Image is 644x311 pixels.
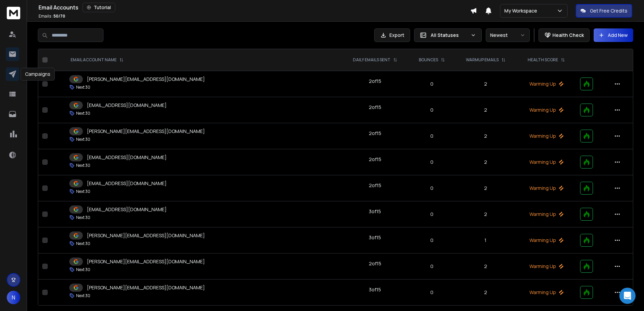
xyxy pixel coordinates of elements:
div: 2 of 15 [369,182,381,189]
td: 2 [454,175,517,201]
p: DAILY EMAILS SENT [353,57,390,63]
button: Tutorial [82,3,115,12]
div: Open Intercom Messenger [619,288,636,304]
button: Health Check [539,28,590,42]
p: Warming Up [521,289,572,296]
p: Health Check [552,32,584,39]
div: 2 of 15 [369,130,381,137]
button: Newest [486,28,530,42]
p: Warming Up [521,211,572,218]
td: 2 [454,280,517,306]
p: 0 [413,289,451,296]
p: Next 30 [76,137,90,142]
div: EMAIL ACCOUNT NAME [71,57,123,63]
p: WARMUP EMAILS [466,57,499,63]
div: 2 of 15 [369,260,381,267]
div: 3 of 15 [369,208,381,215]
td: 2 [454,97,517,123]
p: [EMAIL_ADDRESS][DOMAIN_NAME] [87,180,167,187]
div: 2 of 15 [369,78,381,85]
p: 0 [413,133,451,139]
p: Next 30 [76,85,90,90]
p: Warming Up [521,133,572,139]
p: 0 [413,81,451,87]
p: [PERSON_NAME][EMAIL_ADDRESS][DOMAIN_NAME] [87,284,205,291]
p: [PERSON_NAME][EMAIL_ADDRESS][DOMAIN_NAME] [87,128,205,135]
td: 2 [454,123,517,149]
p: Next 30 [76,111,90,116]
p: Next 30 [76,241,90,246]
td: 2 [454,71,517,97]
button: N [7,291,20,304]
p: Next 30 [76,267,90,272]
p: Warming Up [521,159,572,165]
p: [EMAIL_ADDRESS][DOMAIN_NAME] [87,154,167,161]
div: 3 of 15 [369,286,381,293]
p: 0 [413,185,451,192]
p: [PERSON_NAME][EMAIL_ADDRESS][DOMAIN_NAME] [87,258,205,265]
td: 1 [454,227,517,253]
td: 2 [454,201,517,227]
p: 0 [413,107,451,113]
td: 2 [454,253,517,280]
p: Warming Up [521,263,572,270]
div: Email Accounts [39,3,470,12]
p: Emails : [39,14,65,19]
p: 0 [413,263,451,270]
p: 0 [413,159,451,165]
div: 3 of 15 [369,234,381,241]
p: [PERSON_NAME][EMAIL_ADDRESS][DOMAIN_NAME] [87,76,205,83]
div: 2 of 15 [369,156,381,163]
p: 0 [413,211,451,218]
button: Get Free Credits [576,4,632,18]
td: 2 [454,149,517,175]
button: Export [374,28,410,42]
p: BOUNCES [419,57,438,63]
p: Warming Up [521,237,572,244]
p: Warming Up [521,185,572,192]
p: All Statuses [431,32,468,39]
div: 2 of 15 [369,104,381,111]
p: Next 30 [76,189,90,194]
p: HEALTH SCORE [528,57,558,63]
p: [EMAIL_ADDRESS][DOMAIN_NAME] [87,102,167,109]
span: 50 / 70 [53,13,65,19]
p: Next 30 [76,163,90,168]
p: My Workspace [504,7,540,14]
p: Next 30 [76,293,90,298]
button: Add New [594,28,633,42]
p: [PERSON_NAME][EMAIL_ADDRESS][DOMAIN_NAME] [87,232,205,239]
p: 0 [413,237,451,244]
p: Warming Up [521,107,572,113]
p: Warming Up [521,81,572,87]
p: Next 30 [76,215,90,220]
p: [EMAIL_ADDRESS][DOMAIN_NAME] [87,206,167,213]
p: Get Free Credits [590,7,627,14]
div: Campaigns [21,68,55,81]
